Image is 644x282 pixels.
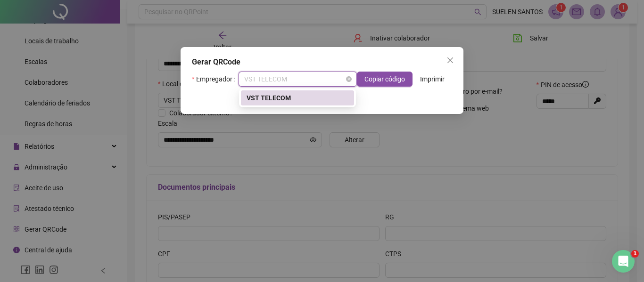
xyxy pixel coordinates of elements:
button: Copiar código [357,72,413,87]
span: close [446,56,454,64]
button: Close [443,53,458,68]
button: Imprimir [413,72,452,87]
div: VST TELECOM [247,93,348,103]
label: Empregador [192,72,239,87]
span: 1 [631,250,639,258]
span: VST TELECOM [244,72,351,86]
iframe: Intercom live chat [612,250,635,273]
span: close-circle [346,76,352,82]
span: Copiar código [364,74,405,84]
div: Gerar QRCode [192,56,452,68]
span: Imprimir [420,74,445,84]
div: VST TELECOM [241,90,354,105]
